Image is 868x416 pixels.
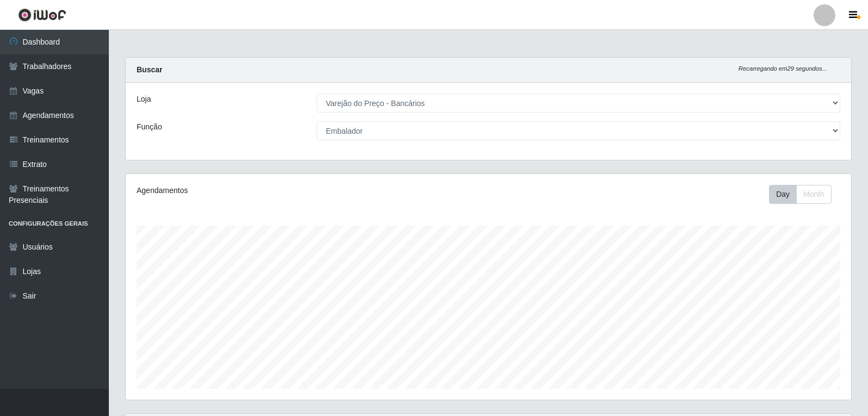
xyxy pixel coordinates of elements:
[137,94,151,105] label: Loja
[137,65,162,74] strong: Buscar
[18,8,66,22] img: CoreUI Logo
[738,65,827,72] i: Recarregando em 29 segundos...
[137,185,420,196] div: Agendamentos
[137,121,162,133] label: Função
[769,185,832,204] div: First group
[796,185,832,204] button: Month
[769,185,797,204] button: Day
[769,185,840,204] div: Toolbar with button groups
